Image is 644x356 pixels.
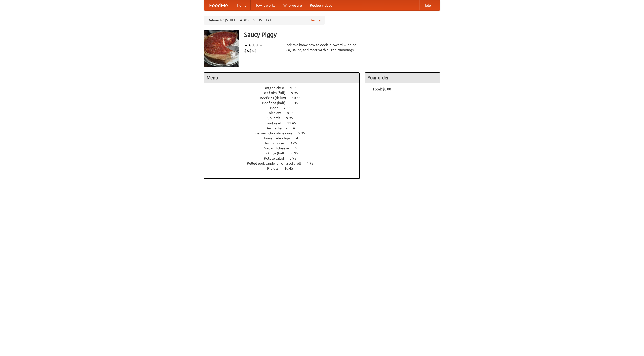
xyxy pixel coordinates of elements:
a: Change [309,18,321,23]
li: $ [254,48,257,53]
span: 3.25 [290,141,302,145]
span: 4.95 [307,161,318,165]
span: 4 [296,136,303,140]
img: angular.jpg [204,30,239,67]
span: 6 [295,146,302,150]
li: ★ [248,42,252,48]
span: Devilled eggs [265,126,292,130]
span: 4.95 [290,86,302,90]
span: Housemade chips [262,136,295,140]
span: 4 [293,126,300,130]
a: Beef ribs (full) 9.95 [263,91,307,95]
span: Cornbread [265,121,286,125]
span: Beer [270,106,283,110]
a: Devilled eggs 4 [265,126,304,130]
a: Beef ribs (delux) 10.45 [260,96,310,100]
span: Beef ribs (half) [262,101,291,105]
h4: Menu [204,73,359,83]
li: ★ [255,42,259,48]
span: 6.95 [291,151,303,155]
span: Potato salad [264,156,289,160]
span: 7.55 [284,106,295,110]
span: 11.45 [287,121,301,125]
span: Mac and cheese [264,146,294,150]
a: Mac and cheese 6 [264,146,306,150]
span: Pork ribs (half) [262,151,291,155]
a: Pork ribs (half) 6.95 [262,151,307,155]
b: Total: $0.00 [373,87,391,91]
a: Help [419,0,435,10]
span: 3.95 [290,156,301,160]
a: Riblets 10.45 [267,166,302,170]
a: BBQ chicken 4.95 [264,86,306,90]
li: $ [247,48,249,53]
li: ★ [259,42,263,48]
a: FoodMe [204,0,233,10]
span: 8.95 [287,111,299,115]
div: Deliver to: [STREET_ADDRESS][US_STATE] [204,16,325,25]
span: Pulled pork sandwich on a soft roll [247,161,306,165]
span: 9.95 [286,116,298,120]
a: Home [233,0,251,10]
a: Beef ribs (half) 6.45 [262,101,307,105]
span: 5.95 [298,131,310,135]
span: Beef ribs (delux) [260,96,291,100]
span: 6.45 [291,101,303,105]
a: Who we are [279,0,306,10]
li: $ [249,48,252,53]
a: Coleslaw 8.95 [267,111,303,115]
h3: Saucy Piggy [244,30,440,40]
li: ★ [244,42,248,48]
div: Pork. We know how to cook it. Award-winning BBQ sauce, and meat with all the trimmings. [284,42,360,52]
a: Pulled pork sandwich on a soft roll 4.95 [247,161,323,165]
span: German chocolate cake [255,131,297,135]
span: Collards [267,116,285,120]
a: Recipe videos [306,0,336,10]
li: $ [252,48,254,53]
a: Collards 9.95 [267,116,302,120]
a: How it works [251,0,279,10]
li: ★ [252,42,255,48]
span: Coleslaw [267,111,286,115]
span: 9.95 [291,91,303,95]
li: $ [244,48,247,53]
a: German chocolate cake 5.95 [255,131,314,135]
a: Cornbread 11.45 [265,121,305,125]
h4: Your order [365,73,440,83]
span: Hushpuppies [264,141,289,145]
a: Housemade chips 4 [262,136,307,140]
a: Hushpuppies 3.25 [264,141,306,145]
span: Beef ribs (full) [263,91,290,95]
span: Riblets [267,166,284,170]
a: Beer 7.55 [270,106,300,110]
span: 10.45 [292,96,306,100]
span: 10.45 [284,166,298,170]
a: Potato salad 3.95 [264,156,306,160]
span: BBQ chicken [264,86,289,90]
